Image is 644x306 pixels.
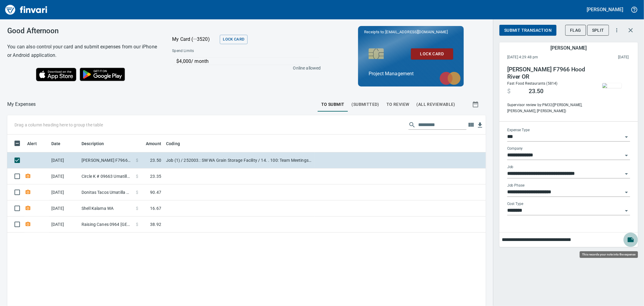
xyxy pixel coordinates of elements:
[369,70,453,77] p: Project Management
[223,36,244,43] span: Lock Card
[150,205,161,211] span: 16.67
[321,101,344,108] span: To Submit
[592,27,604,34] span: Split
[82,140,112,147] span: Description
[49,216,79,233] td: [DATE]
[585,5,625,14] button: [PERSON_NAME]
[622,133,631,141] button: Open
[49,184,79,200] td: [DATE]
[136,205,138,211] span: $
[25,190,31,194] span: Receipt Required
[79,152,133,168] td: [PERSON_NAME] F7966 Hood River OR
[507,81,558,86] span: Fast Food Restaurants (5814)
[176,58,319,65] p: $4,000 / month
[364,29,458,35] p: Receipts to:
[150,189,161,195] span: 90.47
[150,157,161,163] span: 23.50
[79,168,133,184] td: Circle K # 09663 Umatilla OR
[7,43,157,60] h6: You can also control your card and submit expenses from our iPhone or Android application.
[411,48,453,60] button: Lock Card
[166,140,180,147] span: Coding
[164,152,315,168] td: Job (1) / 252003.: SW WA Grain Storage Facility / 14. . 100: Team Meetings / 5: Other
[417,101,455,108] span: (All Reviewable)
[4,2,49,17] img: Finvari
[25,206,31,210] span: Receipt Required
[167,65,321,71] p: Online allowed
[79,216,133,233] td: Raising Canes 0964 [GEOGRAPHIC_DATA] [GEOGRAPHIC_DATA]
[352,101,379,108] span: (Submitted)
[437,69,464,88] img: mastercard.svg
[507,165,514,169] label: Job
[499,25,556,36] button: Submit Transaction
[416,50,448,58] span: Lock Card
[507,147,523,150] label: Company
[507,66,589,80] h4: [PERSON_NAME] F7966 Hood River OR
[7,101,36,108] p: My Expenses
[466,120,476,129] button: Choose columns to display
[172,48,257,54] span: Spend Limits
[220,35,247,44] button: Lock Card
[138,140,161,147] span: Amount
[136,157,138,163] span: $
[36,68,76,81] img: Download on the App Store
[622,188,631,197] button: Open
[622,170,631,178] button: Open
[51,140,69,147] span: Date
[25,222,31,226] span: Receipt Required
[550,45,587,51] h5: [PERSON_NAME]
[49,200,79,216] td: [DATE]
[150,221,161,227] span: 38.92
[507,88,511,95] span: $
[602,83,622,88] img: receipts%2Ftapani%2F2025-10-06%2FJ50BdGGSzqaLSQJRI4m8mXWyxWE3__y35WtAlAXoE40srKO1Nlt.jpg
[79,200,133,216] td: Shell Kalama WA
[82,140,104,147] span: Description
[587,6,623,13] h5: [PERSON_NAME]
[14,122,103,128] p: Drag a column heading here to group the table
[504,27,552,34] span: Submit Transaction
[51,140,61,147] span: Date
[172,36,217,43] p: My Card (···3520)
[578,54,629,60] span: This charge was settled by the merchant and appears on the 2025/10/04 statement.
[166,140,188,147] span: Coding
[570,27,581,34] span: Flag
[610,24,623,37] button: More
[136,173,138,179] span: $
[25,174,31,178] span: Receipt Required
[136,189,138,195] span: $
[27,140,45,147] span: Alert
[27,140,37,147] span: Alert
[7,101,36,108] nav: breadcrumb
[623,23,638,37] button: Close transaction
[386,101,409,108] span: To Review
[622,151,631,160] button: Open
[136,221,138,227] span: $
[385,29,448,35] span: [EMAIL_ADDRESS][DOMAIN_NAME]
[507,184,524,187] label: Job Phase
[49,168,79,184] td: [DATE]
[79,184,133,200] td: Donitas Tacos Umatilla OR
[146,140,161,147] span: Amount
[507,102,589,114] span: Supervisor review by: PM32 ([PERSON_NAME], [PERSON_NAME], [PERSON_NAME])
[587,25,609,36] button: Split
[507,128,530,132] label: Expense Type
[529,88,543,95] span: 23.50
[7,27,157,35] h3: Good Afternoon
[150,173,161,179] span: 23.35
[76,64,128,84] img: Get it on Google Play
[476,121,485,130] button: Download table
[565,25,586,36] button: Flag
[507,202,524,206] label: Cost Type
[622,207,631,215] button: Open
[49,152,79,168] td: [DATE]
[507,54,578,60] span: [DATE] 4:29:48 pm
